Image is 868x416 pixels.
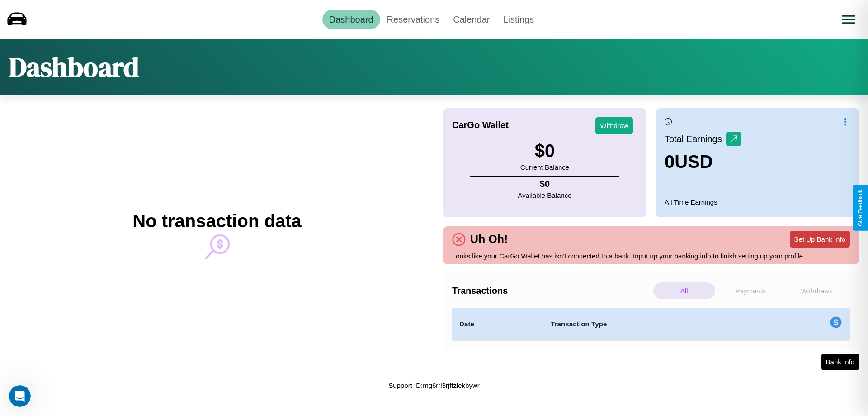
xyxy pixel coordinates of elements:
[595,117,633,134] button: Withdraw
[786,282,848,299] p: Withdraws
[452,308,850,340] table: simple table
[790,231,850,248] button: Set Up Bank Info
[380,10,447,29] a: Reservations
[665,131,726,147] p: Total Earnings
[857,190,863,226] div: Give Feedback
[446,10,496,29] a: Calendar
[452,120,509,130] h4: CarGo Wallet
[518,179,572,189] h4: $ 0
[9,48,139,86] h1: Dashboard
[653,282,715,299] p: All
[459,319,536,330] h4: Date
[665,152,741,172] h3: 0 USD
[520,141,569,161] h3: $ 0
[452,286,651,296] h4: Transactions
[132,211,301,231] h2: No transaction data
[551,319,756,330] h4: Transaction Type
[388,379,479,392] p: Support ID: mg6rrl3rjffzlekbywr
[836,7,861,32] button: Open menu
[821,354,859,370] button: Bank Info
[665,196,850,208] p: All Time Earnings
[452,250,850,262] p: Looks like your CarGo Wallet has isn't connected to a bank. Input up your banking info to finish ...
[322,10,380,29] a: Dashboard
[496,10,541,29] a: Listings
[9,385,31,407] iframe: Intercom live chat
[520,161,569,173] p: Current Balance
[518,189,572,201] p: Available Balance
[466,233,512,246] h4: Uh Oh!
[720,282,782,299] p: Payments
